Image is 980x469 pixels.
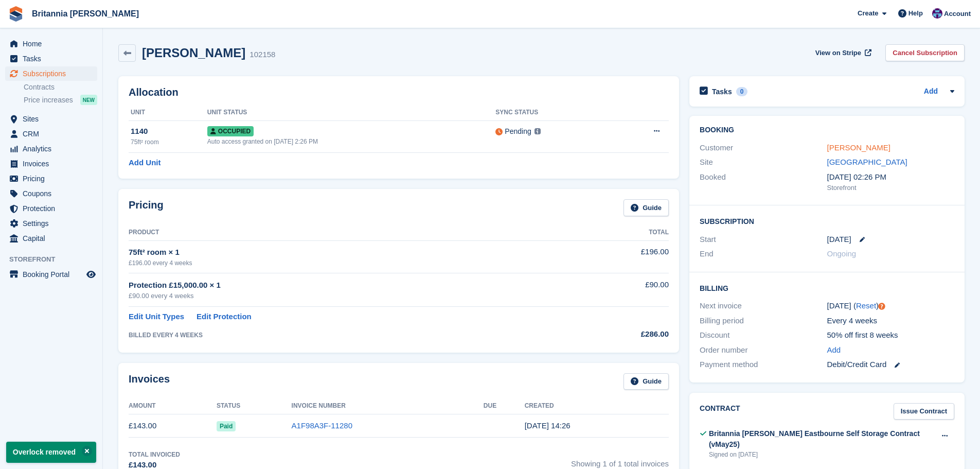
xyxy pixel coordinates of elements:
[129,311,184,323] a: Edit Unit Types
[292,421,352,430] a: A1F98A3F-11280
[505,126,531,137] div: Pending
[700,329,827,341] div: Discount
[129,373,170,390] h2: Invoices
[5,171,97,186] a: menu
[5,51,97,66] a: menu
[877,302,886,311] div: Tooltip anchor
[23,142,84,156] span: Analytics
[5,267,97,282] a: menu
[5,231,97,246] a: menu
[827,344,841,356] a: Add
[5,112,97,126] a: menu
[250,49,275,61] div: 102158
[858,8,878,19] span: Create
[207,105,496,121] th: Unit Status
[28,5,143,22] a: Britannia [PERSON_NAME]
[736,87,748,96] div: 0
[23,201,84,216] span: Protection
[932,8,942,19] img: Becca Clark
[623,199,669,216] a: Guide
[131,126,207,137] div: 1140
[24,94,97,106] a: Price increases NEW
[569,240,669,273] td: £196.00
[207,126,254,136] span: Occupied
[6,442,96,463] p: Overlock removed
[23,186,84,201] span: Coupons
[129,414,217,438] td: £143.00
[827,329,954,341] div: 50% off first 8 weeks
[5,127,97,141] a: menu
[885,44,965,61] a: Cancel Subscription
[700,234,827,246] div: Start
[23,37,84,51] span: Home
[908,8,923,19] span: Help
[495,105,613,121] th: Sync Status
[827,143,890,152] a: [PERSON_NAME]
[8,6,24,22] img: stora-icon-8386f47178a22dfd0bd8f6a31ec36ba5ce8667c1dd55bd0f319d3a0aa187defe.svg
[894,403,954,420] a: Issue Contract
[129,157,161,169] a: Add Unit
[131,137,207,147] div: 75ft² room
[709,428,935,450] div: Britannia [PERSON_NAME] Eastbourne Self Storage Contract (vMay25)
[5,186,97,201] a: menu
[811,44,874,61] a: View on Stripe
[23,66,84,81] span: Subscriptions
[700,315,827,327] div: Billing period
[23,231,84,246] span: Capital
[700,283,954,293] h2: Billing
[5,201,97,216] a: menu
[23,112,84,126] span: Sites
[85,268,97,281] a: Preview store
[23,157,84,171] span: Invoices
[129,450,180,459] div: Total Invoiced
[700,126,954,134] h2: Booking
[129,224,569,241] th: Product
[5,216,97,231] a: menu
[700,171,827,193] div: Booked
[292,398,484,414] th: Invoice Number
[623,373,669,390] a: Guide
[944,9,971,19] span: Account
[24,82,97,92] a: Contracts
[484,398,525,414] th: Due
[525,398,669,414] th: Created
[700,344,827,356] div: Order number
[700,300,827,312] div: Next invoice
[207,137,496,146] div: Auto access granted on [DATE] 2:26 PM
[712,87,732,96] h2: Tasks
[924,86,938,98] a: Add
[534,128,541,134] img: icon-info-grey-7440780725fd019a000dd9b08b2336e03edf1995a4989e88bcd33f0948082b44.svg
[827,359,954,371] div: Debit/Credit Card
[815,48,861,58] span: View on Stripe
[129,291,569,301] div: £90.00 every 4 weeks
[142,46,245,60] h2: [PERSON_NAME]
[23,216,84,231] span: Settings
[129,86,669,98] h2: Allocation
[827,300,954,312] div: [DATE] ( )
[569,328,669,340] div: £286.00
[827,249,857,258] span: Ongoing
[700,359,827,371] div: Payment method
[569,224,669,241] th: Total
[23,171,84,186] span: Pricing
[23,51,84,66] span: Tasks
[217,398,292,414] th: Status
[856,301,876,310] a: Reset
[700,248,827,260] div: End
[709,450,935,459] div: Signed on [DATE]
[197,311,252,323] a: Edit Protection
[700,142,827,154] div: Customer
[217,421,236,431] span: Paid
[827,183,954,193] div: Storefront
[827,171,954,183] div: [DATE] 02:26 PM
[80,95,97,105] div: NEW
[23,267,84,282] span: Booking Portal
[700,216,954,226] h2: Subscription
[129,398,217,414] th: Amount
[569,273,669,307] td: £90.00
[700,157,827,168] div: Site
[129,258,569,268] div: £196.00 every 4 weeks
[525,421,571,430] time: 2025-08-18 13:26:03 UTC
[129,199,164,216] h2: Pricing
[129,280,569,291] div: Protection £15,000.00 × 1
